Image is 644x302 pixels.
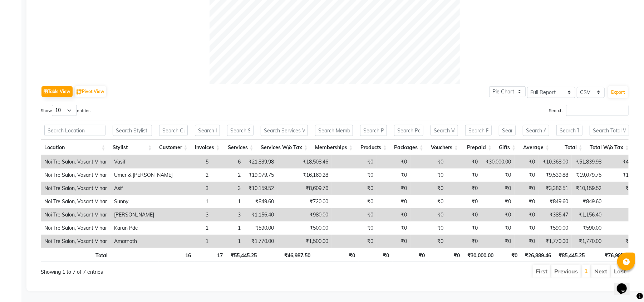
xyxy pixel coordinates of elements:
[41,169,110,182] td: Noi Tre Salon, Vasant Vihar
[377,221,411,235] td: ₹0
[377,195,411,208] td: ₹0
[244,195,277,208] td: ₹849.60
[244,208,277,221] td: ₹1,156.40
[572,182,605,195] td: ₹10,159.52
[427,140,462,155] th: Vouchers: activate to sort column ascending
[515,155,539,169] td: ₹0
[411,235,447,248] td: ₹0
[394,125,423,136] input: Search Packages
[515,235,539,248] td: ₹0
[539,182,572,195] td: ₹3,386.51
[447,182,481,195] td: ₹0
[539,208,572,221] td: ₹385.47
[159,125,188,136] input: Search Customer
[176,169,212,182] td: 2
[447,155,481,169] td: ₹0
[212,221,244,235] td: 1
[447,195,481,208] td: ₹0
[447,221,481,235] td: ₹0
[314,248,359,262] th: ₹0
[411,155,447,169] td: ₹0
[332,182,377,195] td: ₹0
[393,248,429,262] th: ₹0
[465,125,492,136] input: Search Prepaid
[176,235,212,248] td: 1
[113,125,152,136] input: Search Stylist
[223,140,257,155] th: Services: activate to sort column ascending
[110,208,176,221] td: [PERSON_NAME]
[277,155,332,169] td: ₹18,508.46
[377,208,411,221] td: ₹0
[277,208,332,221] td: ₹980.00
[110,235,176,248] td: Amarnath
[41,86,73,97] button: Table View
[332,195,377,208] td: ₹0
[260,248,314,262] th: ₹46,987.50
[515,195,539,208] td: ₹0
[357,140,390,155] th: Products: activate to sort column ascending
[332,155,377,169] td: ₹0
[481,235,515,248] td: ₹0
[572,155,605,169] td: ₹51,839.98
[176,221,212,235] td: 1
[41,182,110,195] td: Noi Tre Salon, Vasant Vihar
[41,155,110,169] td: Noi Tre Salon, Vasant Vihar
[195,125,220,136] input: Search Invoices
[44,125,105,136] input: Search Location
[360,125,387,136] input: Search Products
[244,182,277,195] td: ₹10,159.52
[212,182,244,195] td: 3
[377,155,411,169] td: ₹0
[176,195,212,208] td: 1
[539,221,572,235] td: ₹590.00
[556,125,582,136] input: Search Total
[462,140,495,155] th: Prepaid: activate to sort column ascending
[41,140,109,155] th: Location: activate to sort column ascending
[539,155,572,169] td: ₹10,368.00
[110,169,176,182] td: Umer & [PERSON_NAME]
[572,195,605,208] td: ₹849.60
[277,221,332,235] td: ₹500.00
[411,208,447,221] td: ₹0
[41,208,110,221] td: Noi Tre Salon, Vasant Vihar
[277,182,332,195] td: ₹8,609.76
[515,208,539,221] td: ₹0
[257,140,311,155] th: Services W/o Tax: activate to sort column ascending
[515,182,539,195] td: ₹0
[244,169,277,182] td: ₹19,079.75
[311,140,357,155] th: Memberships: activate to sort column ascending
[315,125,353,136] input: Search Memberships
[244,155,277,169] td: ₹21,839.98
[52,105,77,116] select: Showentries
[555,248,589,262] th: ₹85,445.25
[521,248,555,262] th: ₹26,889.46
[447,208,481,221] td: ₹0
[227,125,254,136] input: Search Services
[244,221,277,235] td: ₹590.00
[411,169,447,182] td: ₹0
[499,125,516,136] input: Search Gifts
[377,169,411,182] td: ₹0
[176,155,212,169] td: 5
[332,208,377,221] td: ₹0
[549,105,629,116] label: Search:
[226,248,260,262] th: ₹55,445.25
[261,125,308,136] input: Search Services W/o Tax
[110,155,176,169] td: Vasif
[590,125,629,136] input: Search Total W/o Tax
[359,248,393,262] th: ₹0
[539,195,572,208] td: ₹849.60
[481,155,515,169] td: ₹30,000.00
[277,169,332,182] td: ₹16,169.28
[589,248,634,262] th: ₹76,987.50
[41,195,110,208] td: Noi Tre Salon, Vasant Vihar
[212,169,244,182] td: 2
[566,105,629,116] input: Search:
[539,235,572,248] td: ₹1,770.00
[519,140,553,155] th: Average: activate to sort column ascending
[332,235,377,248] td: ₹0
[614,273,637,295] iframe: chat widget
[195,248,227,262] th: 17
[481,169,515,182] td: ₹0
[277,235,332,248] td: ₹1,500.00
